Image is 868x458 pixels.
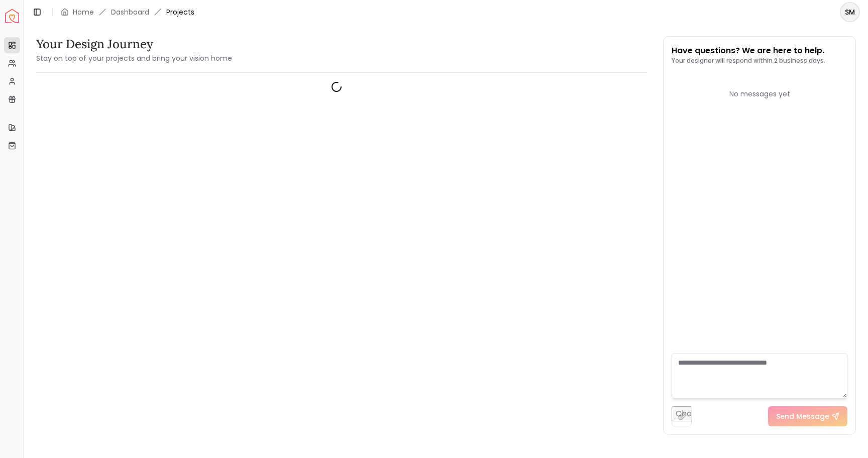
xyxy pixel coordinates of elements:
button: SM [840,2,860,22]
a: Dashboard [111,7,149,17]
span: Projects [166,7,194,17]
nav: breadcrumb [61,7,194,17]
a: Spacejoy [5,9,19,23]
img: Spacejoy Logo [5,9,19,23]
span: SM [841,3,859,21]
div: No messages yet [672,89,847,99]
small: Stay on top of your projects and bring your vision home [36,53,232,63]
h3: Your Design Journey [36,36,232,52]
p: Have questions? We are here to help. [672,45,825,57]
a: Home [73,7,94,17]
p: Your designer will respond within 2 business days. [672,57,825,65]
